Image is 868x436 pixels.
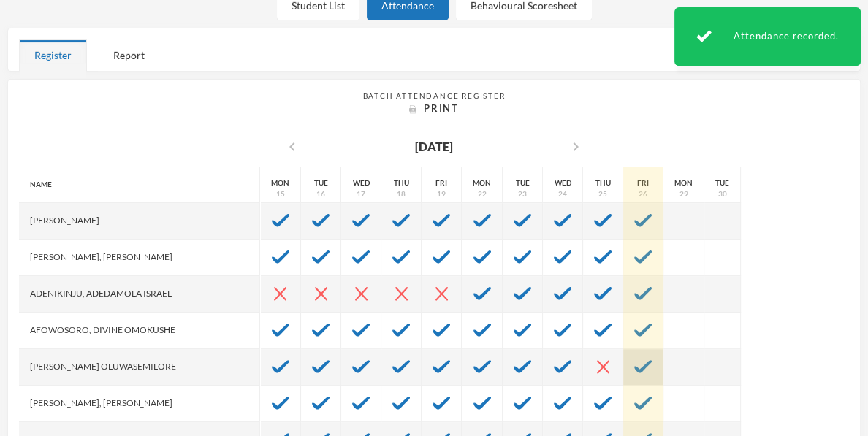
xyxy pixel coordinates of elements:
[435,177,447,188] div: Fri
[674,7,861,66] div: Attendance recorded.
[567,138,585,156] i: chevron_right
[397,188,406,199] div: 18
[473,177,491,188] div: Mon
[437,188,446,199] div: 19
[98,39,160,71] div: Report
[19,386,260,422] div: [PERSON_NAME], [PERSON_NAME]
[394,177,409,188] div: Thu
[19,203,260,240] div: [PERSON_NAME]
[715,177,729,188] div: Tue
[718,188,727,199] div: 30
[19,39,87,71] div: Register
[19,276,260,313] div: Adenikinju, Adedamola Israel
[598,188,607,199] div: 25
[19,313,260,349] div: Afowosoro, Divine Omokushe
[639,188,647,199] div: 26
[555,177,571,188] div: Wed
[595,177,611,188] div: Thu
[518,188,527,199] div: 23
[353,177,370,188] div: Wed
[558,188,567,199] div: 24
[363,91,506,100] span: Batch Attendance Register
[424,102,459,114] span: Print
[19,349,260,386] div: [PERSON_NAME] Oluwasemilore
[674,177,693,188] div: Mon
[357,188,365,199] div: 17
[19,167,260,203] div: Name
[679,188,688,199] div: 29
[271,177,289,188] div: Mon
[516,177,530,188] div: Tue
[314,177,328,188] div: Tue
[283,138,301,156] i: chevron_left
[478,188,487,199] div: 22
[637,177,649,188] div: Fri
[316,188,325,199] div: 16
[276,188,285,199] div: 15
[19,240,260,276] div: [PERSON_NAME], [PERSON_NAME]
[415,138,453,156] div: [DATE]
